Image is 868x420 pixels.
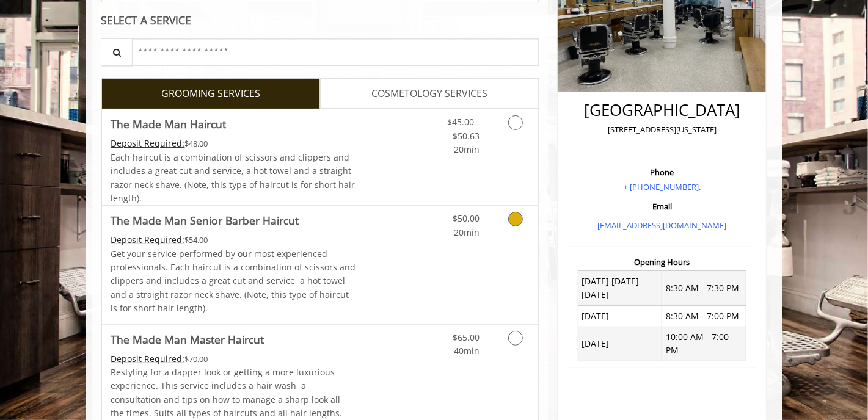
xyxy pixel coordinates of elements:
[101,38,133,66] button: Service Search
[453,331,480,343] span: $65.00
[111,151,356,204] span: Each haircut is a combination of scissors and clippers and includes a great cut and service, a ho...
[111,353,185,364] span: This service needs some Advance to be paid before we block your appointment
[571,202,753,211] h3: Email
[568,258,756,266] h3: Opening Hours
[161,86,260,102] span: GROOMING SERVICES
[454,143,480,155] span: 20min
[578,327,662,361] td: [DATE]
[453,212,480,224] span: $50.00
[111,234,185,245] span: This service needs some Advance to be paid before we block your appointment
[578,306,662,327] td: [DATE]
[662,327,746,361] td: 10:00 AM - 7:00 PM
[624,181,701,192] a: + [PHONE_NUMBER].
[111,352,357,366] div: $70.00
[111,212,299,229] b: The Made Man Senior Barber Haircut
[371,86,487,102] span: COSMETOLOGY SERVICES
[101,15,539,26] div: SELECT A SERVICE
[111,366,343,419] span: Restyling for a dapper look or getting a more luxurious experience. This service includes a hair ...
[571,168,753,176] h3: Phone
[111,137,357,150] div: $48.00
[111,331,264,348] b: The Made Man Master Haircut
[571,123,753,136] p: [STREET_ADDRESS][US_STATE]
[454,226,480,238] span: 20min
[111,247,357,316] p: Get your service performed by our most experienced professionals. Each haircut is a combination o...
[454,345,480,357] span: 40min
[662,271,746,306] td: 8:30 AM - 7:30 PM
[447,116,480,141] span: $45.00 - $50.63
[111,137,185,149] span: This service needs some Advance to be paid before we block your appointment
[111,233,357,247] div: $54.00
[111,115,227,132] b: The Made Man Haircut
[571,101,753,119] h2: [GEOGRAPHIC_DATA]
[662,306,746,327] td: 8:30 AM - 7:00 PM
[578,271,662,306] td: [DATE] [DATE] [DATE]
[597,220,726,231] a: [EMAIL_ADDRESS][DOMAIN_NAME]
